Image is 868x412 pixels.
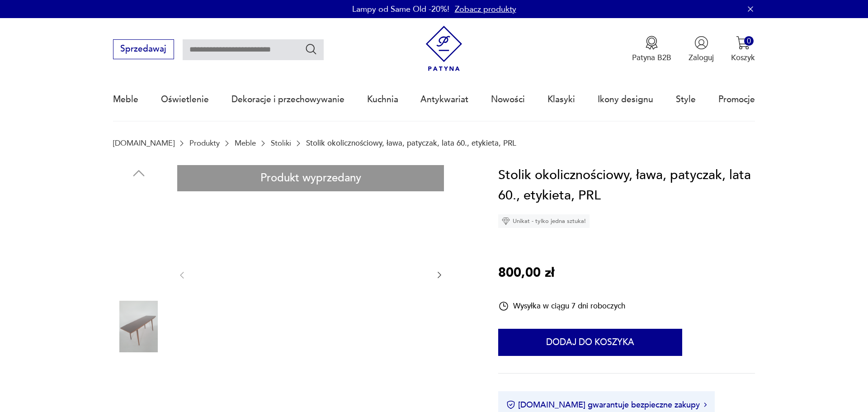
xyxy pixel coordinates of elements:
img: Zdjęcie produktu Stolik okolicznościowy, ława, patyczak, lata 60., etykieta, PRL [113,186,165,237]
div: 0 [744,36,754,46]
img: Ikona medalu [645,36,659,50]
div: Wysyłka w ciągu 7 dni roboczych [498,301,625,312]
a: Meble [113,79,138,120]
a: Sprzedawaj [113,46,174,53]
a: Nowości [491,79,525,120]
img: Ikonka użytkownika [694,36,708,50]
img: Ikona certyfikatu [506,400,515,409]
a: Promocje [718,79,755,120]
a: Antykwariat [420,79,468,120]
img: Ikona strzałki w prawo [704,403,707,407]
img: Zdjęcie produktu Stolik okolicznościowy, ława, patyczak, lata 60., etykieta, PRL [113,301,165,352]
h1: Stolik okolicznościowy, ława, patyczak, lata 60., etykieta, PRL [498,165,755,206]
a: Oświetlenie [161,79,209,120]
img: Patyna - sklep z meblami i dekoracjami vintage [421,26,467,71]
a: Meble [235,139,256,147]
p: 800,00 zł [498,263,554,284]
img: Ikona diamentu [502,217,510,225]
a: Dekoracje i przechowywanie [231,79,344,120]
p: Stolik okolicznościowy, ława, patyczak, lata 60., etykieta, PRL [306,139,516,147]
div: Unikat - tylko jedna sztuka! [498,214,590,228]
button: Patyna B2B [632,36,671,63]
a: Kuchnia [367,79,398,120]
p: Lampy od Same Old -20%! [352,4,449,15]
p: Patyna B2B [632,52,671,63]
img: Zdjęcie produktu Stolik okolicznościowy, ława, patyczak, lata 60., etykieta, PRL [113,358,165,410]
button: Dodaj do koszyka [498,329,682,356]
button: Sprzedawaj [113,39,174,59]
img: Zdjęcie produktu Stolik okolicznościowy, ława, patyczak, lata 60., etykieta, PRL [198,165,361,384]
button: Zaloguj [689,36,714,63]
img: Zdjęcie produktu Stolik okolicznościowy, ława, patyczak, lata 60., etykieta, PRL [366,165,529,384]
button: 0Koszyk [731,36,755,63]
a: Ikona medaluPatyna B2B [632,36,671,63]
img: Zdjęcie produktu Stolik okolicznościowy, ława, patyczak, lata 60., etykieta, PRL [113,243,165,295]
div: Produkt wyprzedany [177,165,444,192]
a: Zobacz produkty [455,4,516,15]
a: Ikony designu [598,79,653,120]
p: Koszyk [731,52,755,63]
a: Stoliki [271,139,291,147]
button: [DOMAIN_NAME] gwarantuje bezpieczne zakupy [506,399,707,411]
a: Produkty [189,139,220,147]
a: Klasyki [547,79,575,120]
button: Szukaj [305,43,318,56]
a: Style [676,79,696,120]
a: [DOMAIN_NAME] [113,139,175,147]
p: Zaloguj [689,52,714,63]
img: Ikona koszyka [736,36,750,50]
